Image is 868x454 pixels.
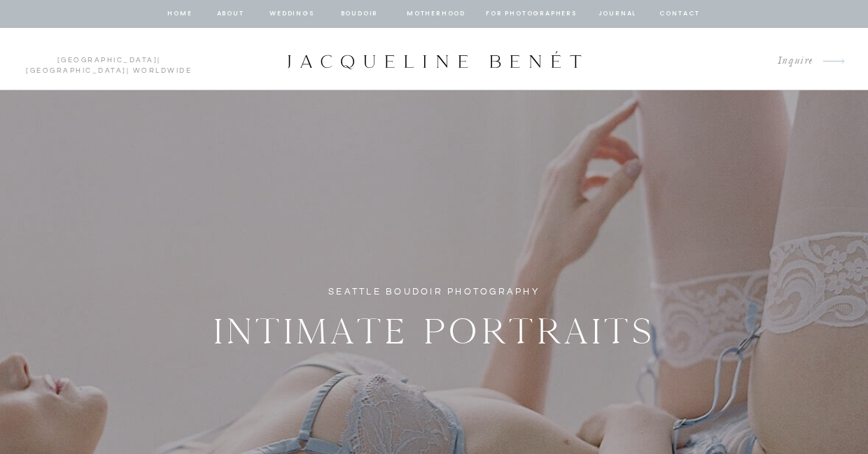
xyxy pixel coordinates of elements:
a: BOUDOIR [339,8,379,20]
a: Weddings [268,8,316,20]
a: journal [596,8,639,20]
p: | | Worldwide [20,55,198,64]
a: Inquire [766,52,813,71]
h2: Intimate Portraits [211,303,658,352]
a: home [167,8,193,20]
a: [GEOGRAPHIC_DATA] [57,57,158,64]
a: [GEOGRAPHIC_DATA] [26,67,127,74]
h1: Seattle Boudoir Photography [320,284,548,300]
a: contact [657,8,702,20]
a: Motherhood [407,8,465,20]
a: about [216,8,245,20]
a: for photographers [486,8,577,20]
